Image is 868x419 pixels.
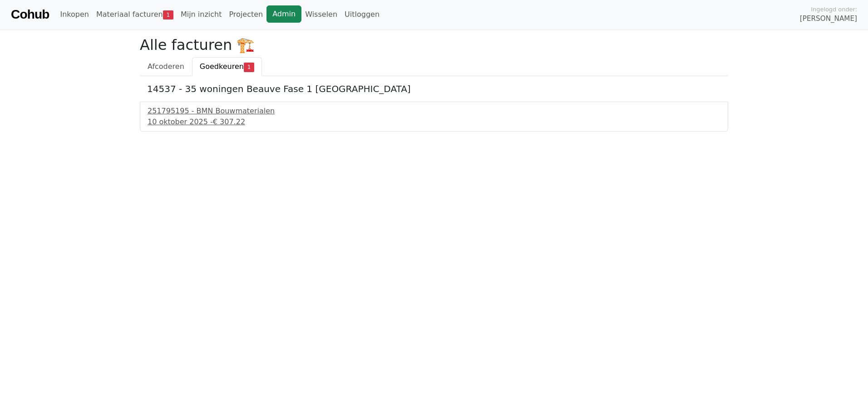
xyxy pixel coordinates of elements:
[244,63,254,72] span: 1
[140,36,728,54] h2: Alle facturen 🏗️
[192,57,262,76] a: Goedkeuren1
[148,106,720,117] div: 251795195 - BMN Bouwmaterialen
[148,106,720,127] a: 251795195 - BMN Bouwmaterialen10 oktober 2025 -€ 307.22
[93,5,177,24] a: Materiaal facturen1
[811,5,857,14] span: Ingelogd onder:
[341,5,383,24] a: Uitloggen
[148,117,720,127] div: 10 oktober 2025 -
[140,57,192,76] a: Afcoderen
[11,4,49,25] a: Cohub
[800,14,857,24] span: [PERSON_NAME]
[148,62,184,71] span: Afcoderen
[225,5,266,24] a: Projecten
[163,10,173,19] span: 1
[56,5,92,24] a: Inkopen
[200,62,244,71] span: Goedkeuren
[213,117,245,126] span: € 307.22
[301,5,341,24] a: Wisselen
[147,83,721,94] h5: 14537 - 35 woningen Beauve Fase 1 [GEOGRAPHIC_DATA]
[266,5,301,23] a: Admin
[177,5,226,24] a: Mijn inzicht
